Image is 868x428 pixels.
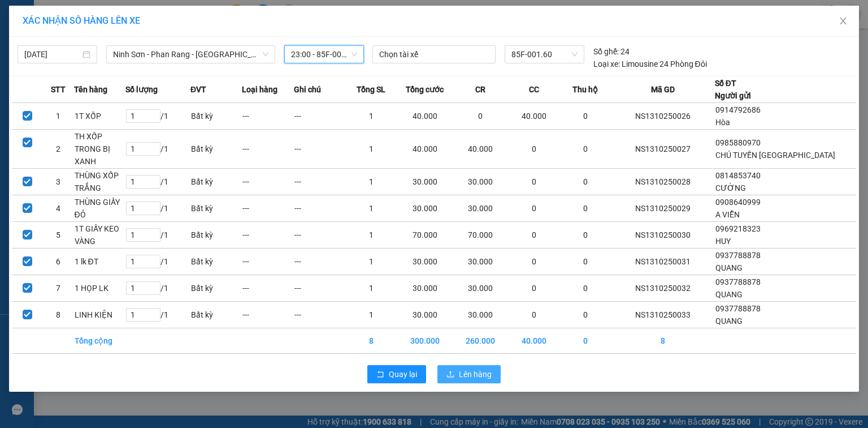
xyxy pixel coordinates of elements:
[611,222,715,249] td: NS1310250030
[43,249,74,275] td: 6
[560,103,611,130] td: 0
[51,83,66,96] span: STT
[74,222,125,249] td: 1T GIẤY KEO VÀNG
[560,195,611,222] td: 0
[294,302,345,328] td: ---
[453,103,509,130] td: 0
[715,224,761,233] span: 0969218323
[345,169,397,195] td: 1
[242,222,293,249] td: ---
[453,302,509,328] td: 30.000
[715,77,751,102] div: Số ĐT Người gửi
[611,103,715,130] td: NS1310250026
[715,138,761,147] span: 0985880970
[651,83,675,96] span: Mã GD
[294,103,345,130] td: ---
[345,195,397,222] td: 1
[560,328,611,354] td: 0
[715,290,743,299] span: QUANG
[345,103,397,130] td: 1
[611,195,715,222] td: NS1310250029
[242,275,293,302] td: ---
[593,45,619,58] span: Số ghế:
[611,302,715,328] td: NS1310250033
[294,130,345,169] td: ---
[397,169,453,195] td: 30.000
[294,195,345,222] td: ---
[190,222,242,249] td: Bất kỳ
[125,302,190,328] td: / 1
[715,171,761,180] span: 0814853740
[839,16,848,25] span: close
[453,195,509,222] td: 30.000
[190,275,242,302] td: Bất kỳ
[43,302,74,328] td: 8
[242,249,293,275] td: ---
[190,169,242,195] td: Bất kỳ
[508,249,559,275] td: 0
[397,222,453,249] td: 70.000
[397,195,453,222] td: 30.000
[508,328,559,354] td: 40.000
[715,316,743,326] span: QUANG
[190,103,242,130] td: Bất kỳ
[345,249,397,275] td: 1
[389,368,417,380] span: Quay lại
[397,249,453,275] td: 30.000
[715,304,761,313] span: 0937788878
[294,249,345,275] td: ---
[397,328,453,354] td: 300.000
[459,368,492,380] span: Lên hàng
[508,275,559,302] td: 0
[242,103,293,130] td: ---
[190,249,242,275] td: Bất kỳ
[125,103,190,130] td: / 1
[376,370,384,379] span: rollback
[74,195,125,222] td: THÙNG GIẤY ĐỎ
[397,275,453,302] td: 30.000
[345,222,397,249] td: 1
[715,237,731,246] span: HUY
[242,130,293,169] td: ---
[715,277,761,286] span: 0937788878
[242,169,293,195] td: ---
[294,83,321,96] span: Ghi chú
[406,83,444,96] span: Tổng cước
[262,51,269,58] span: down
[242,302,293,328] td: ---
[611,130,715,169] td: NS1310250027
[43,103,74,130] td: 1
[508,195,559,222] td: 0
[572,83,598,96] span: Thu hộ
[397,130,453,169] td: 40.000
[560,222,611,249] td: 0
[294,222,345,249] td: ---
[715,151,835,160] span: CHÚ TUYẾN [GEOGRAPHIC_DATA]
[397,302,453,328] td: 30.000
[508,222,559,249] td: 0
[453,249,509,275] td: 30.000
[242,83,277,96] span: Loại hàng
[508,169,559,195] td: 0
[294,275,345,302] td: ---
[560,302,611,328] td: 0
[593,45,630,58] div: 24
[475,83,485,96] span: CR
[190,83,206,96] span: ĐVT
[367,365,426,383] button: rollbackQuay lại
[560,130,611,169] td: 0
[453,328,509,354] td: 260.000
[560,169,611,195] td: 0
[611,275,715,302] td: NS1310250032
[715,183,746,192] span: CƯỜNG
[611,249,715,275] td: NS1310250031
[453,169,509,195] td: 30.000
[125,195,190,222] td: / 1
[593,58,707,70] div: Limousine 24 Phòng Đôi
[113,46,268,63] span: Ninh Sơn - Phan Rang - Miền Tây
[74,169,125,195] td: THÙNG XỐP TRẮNG
[345,275,397,302] td: 1
[593,58,620,70] span: Loại xe:
[125,83,158,96] span: Số lượng
[437,365,501,383] button: uploadLên hàng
